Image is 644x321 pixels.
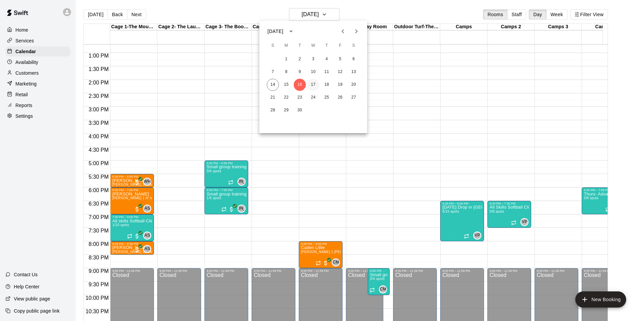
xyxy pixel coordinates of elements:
[334,53,346,65] button: 5
[267,28,283,35] div: [DATE]
[280,53,292,65] button: 1
[267,104,279,116] button: 28
[348,66,360,78] button: 13
[307,66,319,78] button: 10
[280,104,292,116] button: 29
[294,104,306,116] button: 30
[321,39,333,52] span: Thursday
[294,39,306,52] span: Tuesday
[294,66,306,78] button: 9
[280,66,292,78] button: 8
[334,39,346,52] span: Friday
[267,92,279,104] button: 21
[280,92,292,104] button: 22
[334,66,346,78] button: 12
[307,39,319,52] span: Wednesday
[321,66,333,78] button: 11
[280,79,292,91] button: 15
[321,92,333,104] button: 25
[267,79,279,91] button: 14
[294,92,306,104] button: 23
[267,39,279,52] span: Sunday
[334,79,346,91] button: 19
[334,92,346,104] button: 26
[336,25,350,38] button: Previous month
[294,53,306,65] button: 2
[307,79,319,91] button: 17
[348,39,360,52] span: Saturday
[294,79,306,91] button: 16
[285,26,297,37] button: calendar view is open, switch to year view
[348,79,360,91] button: 20
[350,25,363,38] button: Next month
[321,79,333,91] button: 18
[348,92,360,104] button: 27
[348,53,360,65] button: 6
[280,39,292,52] span: Monday
[307,53,319,65] button: 3
[321,53,333,65] button: 4
[307,92,319,104] button: 24
[267,66,279,78] button: 7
